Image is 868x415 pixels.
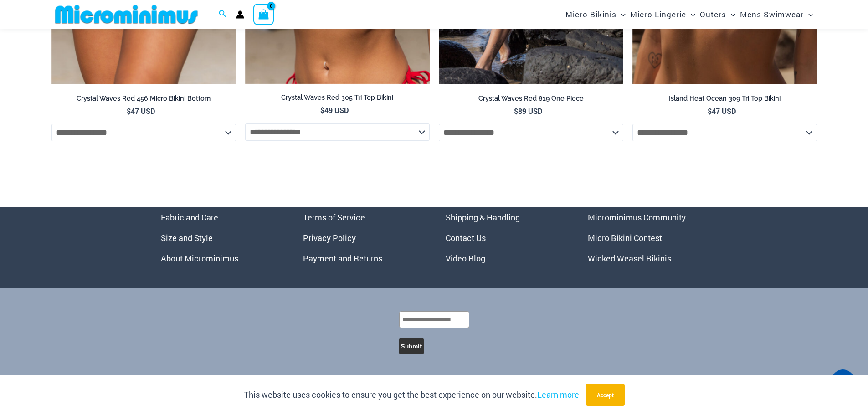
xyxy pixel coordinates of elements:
p: This website uses cookies to ensure you get the best experience on our website. [244,388,579,402]
a: Crystal Waves Red 819 One Piece [439,94,623,106]
img: MM SHOP LOGO FLAT [51,4,201,25]
a: Search icon link [219,9,227,20]
nav: Menu [303,207,423,269]
span: Outers [700,3,726,26]
bdi: 47 USD [127,106,155,116]
span: $ [127,106,131,116]
a: Shipping & Handling [446,212,520,223]
a: Wicked Weasel Bikinis [588,253,671,264]
a: Mens SwimwearMenu ToggleMenu Toggle [738,3,815,26]
h2: Crystal Waves Red 305 Tri Top Bikini [245,93,430,102]
a: Island Heat Ocean 309 Tri Top Bikini [632,94,817,106]
bdi: 89 USD [514,106,542,116]
nav: Menu [588,207,708,269]
a: Micro BikinisMenu ToggleMenu Toggle [563,3,628,26]
a: Size and Style [161,232,213,243]
span: Mens Swimwear [740,3,804,26]
h2: Crystal Waves Red 456 Micro Bikini Bottom [51,94,236,103]
bdi: 49 USD [320,105,349,115]
a: Crystal Waves Red 456 Micro Bikini Bottom [51,94,236,106]
a: Micro LingerieMenu ToggleMenu Toggle [628,3,698,26]
aside: Footer Widget 3 [446,207,565,269]
a: OutersMenu ToggleMenu Toggle [698,3,738,26]
aside: Footer Widget 2 [303,207,423,269]
nav: Menu [446,207,565,269]
span: $ [514,106,518,116]
a: Payment and Returns [303,253,382,264]
aside: Footer Widget 4 [588,207,708,269]
span: Menu Toggle [726,3,735,26]
a: Fabric and Care [161,212,218,223]
bdi: 47 USD [708,106,736,116]
a: Video Blog [446,253,485,264]
a: Terms of Service [303,212,365,223]
a: Contact Us [446,232,486,243]
button: Submit [399,338,424,354]
a: Account icon link [236,10,244,19]
span: Micro Lingerie [630,3,686,26]
a: Privacy Policy [303,232,356,243]
span: Menu Toggle [616,3,626,26]
a: Microminimus Community [588,212,686,223]
nav: Site Navigation [562,1,817,27]
a: Learn more [537,389,579,400]
span: Menu Toggle [686,3,695,26]
a: View Shopping Cart, empty [253,4,274,25]
nav: Menu [161,207,281,269]
span: $ [708,106,712,116]
span: Micro Bikinis [565,3,616,26]
button: Accept [586,384,625,406]
span: $ [320,105,324,115]
a: Micro Bikini Contest [588,232,662,243]
a: Crystal Waves Red 305 Tri Top Bikini [245,93,430,105]
h2: Crystal Waves Red 819 One Piece [439,94,623,103]
a: About Microminimus [161,253,238,264]
aside: Footer Widget 1 [161,207,281,269]
h2: Island Heat Ocean 309 Tri Top Bikini [632,94,817,103]
span: Menu Toggle [804,3,813,26]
